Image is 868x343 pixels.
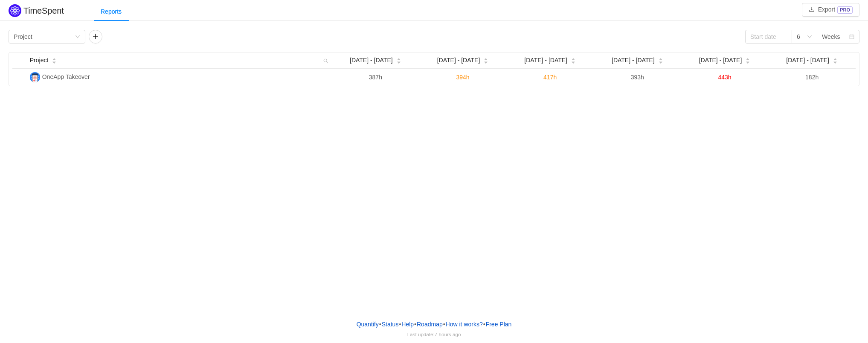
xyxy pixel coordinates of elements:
[52,57,57,63] div: Sort
[658,57,663,63] div: Sort
[401,318,414,331] a: Help
[612,56,655,65] span: [DATE] - [DATE]
[658,57,663,60] i: icon: caret-up
[399,321,401,328] span: •
[699,56,742,65] span: [DATE] - [DATE]
[416,318,443,331] a: Roadmap
[381,318,399,331] a: Status
[407,331,461,337] span: Last update:
[543,74,557,81] span: 417h
[786,56,829,65] span: [DATE] - [DATE]
[89,30,102,44] button: icon: plus
[658,60,663,63] i: icon: caret-down
[483,57,488,63] div: Sort
[437,56,480,65] span: [DATE] - [DATE]
[484,57,488,60] i: icon: caret-up
[42,73,90,80] span: OneApp Takeover
[571,57,576,63] div: Sort
[849,34,854,40] i: icon: calendar
[746,57,750,60] i: icon: caret-up
[445,318,483,331] button: How it works?
[379,321,381,328] span: •
[484,60,488,63] i: icon: caret-down
[571,60,575,63] i: icon: caret-down
[745,57,750,63] div: Sort
[802,3,859,17] button: icon: downloadExportPRO
[75,34,80,40] i: icon: down
[524,56,567,65] span: [DATE] - [DATE]
[631,74,644,81] span: 393h
[320,52,332,68] i: icon: search
[443,321,445,328] span: •
[52,57,57,60] i: icon: caret-up
[805,74,819,81] span: 182h
[746,60,750,63] i: icon: caret-down
[807,34,812,40] i: icon: down
[396,57,401,63] div: Sort
[483,321,485,328] span: •
[833,57,837,60] i: icon: caret-up
[414,321,416,328] span: •
[435,331,461,337] span: 7 hours ago
[456,74,469,81] span: 394h
[571,57,575,60] i: icon: caret-up
[350,56,393,65] span: [DATE] - [DATE]
[23,6,64,15] h2: TimeSpent
[94,2,128,21] div: Reports
[833,57,838,63] div: Sort
[396,60,401,63] i: icon: caret-down
[745,30,792,44] input: Start date
[14,30,32,43] div: Project
[822,30,840,43] div: Weeks
[30,72,40,82] img: OT
[9,4,21,17] img: Quantify logo
[356,318,379,331] a: Quantify
[797,30,800,43] div: 6
[30,56,49,65] span: Project
[718,74,731,81] span: 443h
[369,74,382,81] span: 387h
[485,318,512,331] button: Free Plan
[396,57,401,60] i: icon: caret-up
[52,60,57,63] i: icon: caret-down
[833,60,837,63] i: icon: caret-down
